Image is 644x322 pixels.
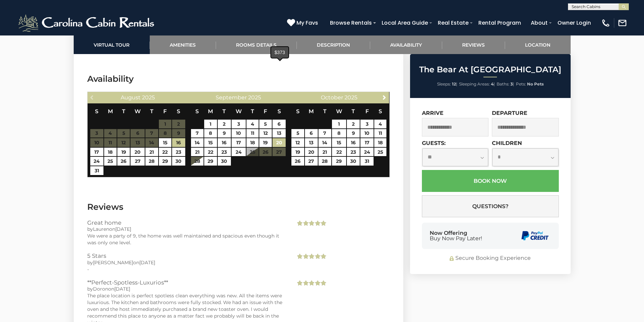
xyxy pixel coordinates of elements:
a: 28 [191,157,204,166]
span: Tuesday [122,108,125,115]
span: October [321,94,343,101]
a: 5 [259,120,272,128]
span: Baths: [497,81,509,86]
a: 22 [159,148,171,156]
a: 6 [305,129,318,138]
a: 7 [191,129,204,138]
span: September [216,94,247,101]
div: Secure Booking Experience [422,254,559,262]
a: 29 [204,157,217,166]
a: 24 [90,157,103,166]
span: My Favs [296,19,318,27]
a: 13 [305,138,318,147]
span: Monday [108,108,113,115]
img: phone-regular-white.png [601,18,611,28]
li: | [459,80,495,89]
a: 11 [246,129,259,138]
h3: **Perfect-Spotless-Luxurios** [87,279,286,286]
a: 8 [204,129,217,138]
h3: Availability [87,73,390,85]
a: 14 [191,138,204,147]
a: 22 [332,148,346,156]
div: by on [87,286,286,292]
a: 25 [104,157,117,166]
a: 23 [172,148,185,156]
a: Amenities [150,35,216,54]
h3: Reviews [87,201,390,213]
a: 18 [104,148,117,156]
span: Sleeping Areas: [459,81,490,86]
a: 4 [246,120,259,128]
a: Rental Program [475,17,524,29]
a: Availability [370,35,442,54]
a: 3 [360,120,374,128]
a: 5 [291,129,304,138]
a: 29 [332,157,346,166]
a: 31 [360,157,374,166]
a: 7 [318,129,331,138]
span: [DATE] [114,286,130,292]
a: 26 [291,157,304,166]
span: 2025 [248,94,261,101]
span: Sunday [195,108,199,115]
span: Sleeps: [437,81,451,86]
a: 20 [130,148,145,156]
a: 18 [246,138,259,147]
strong: No Pets [527,81,544,86]
a: Real Estate [434,17,472,29]
strong: 3 [510,81,513,86]
span: Saturday [278,108,281,115]
a: 20 [272,138,286,147]
a: 10 [232,129,246,138]
span: Buy Now Pay Later! [430,236,482,241]
a: Rooms Details [216,35,297,54]
div: - [87,266,286,273]
label: Guests: [422,140,446,146]
a: 28 [318,157,331,166]
span: Thursday [150,108,153,115]
a: 31 [90,166,103,175]
label: Departure [492,110,527,116]
span: Next [382,95,387,100]
a: 19 [259,138,272,147]
span: Friday [163,108,167,115]
span: Saturday [379,108,382,115]
a: 10 [360,129,374,138]
a: 16 [218,138,231,147]
a: 4 [374,120,386,128]
img: White-1-2.png [17,13,157,33]
span: [PERSON_NAME] [93,259,133,266]
a: 19 [291,148,304,156]
span: Wednesday [236,108,242,115]
a: 12 [291,138,304,147]
span: Friday [264,108,267,115]
span: Wednesday [336,108,342,115]
a: 29 [159,157,171,166]
a: 17 [90,148,103,156]
li: | [497,80,514,89]
a: 27 [305,157,318,166]
div: by on [87,259,286,266]
a: Owner Login [554,17,594,29]
a: 3 [232,120,246,128]
a: 13 [272,129,286,138]
a: 27 [130,157,145,166]
a: Virtual Tour [74,35,150,54]
a: 30 [172,157,185,166]
a: 16 [172,138,185,147]
a: 9 [347,129,360,138]
a: 15 [159,138,171,147]
a: Location [505,35,571,54]
a: 15 [204,138,217,147]
span: Saturday [177,108,180,115]
label: Arrive [422,110,444,116]
a: 2 [347,120,360,128]
a: 30 [218,157,231,166]
a: Local Area Guide [378,17,431,29]
span: Monday [309,108,314,115]
a: Browse Rentals [327,17,375,29]
a: 17 [360,138,374,147]
a: 22 [204,148,217,156]
a: 8 [332,129,346,138]
a: 9 [218,129,231,138]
